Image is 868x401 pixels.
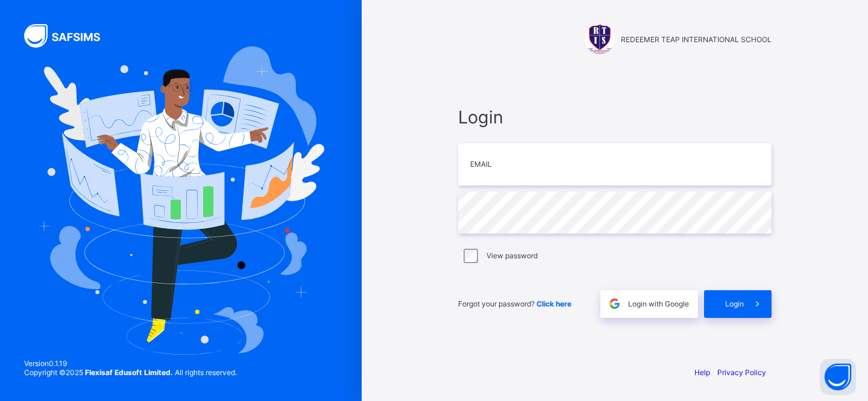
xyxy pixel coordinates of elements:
[486,251,538,260] label: View password
[24,368,237,377] span: Copyright © 2025 All rights reserved.
[694,368,710,377] a: Help
[536,299,571,308] a: Click here
[608,297,621,311] img: google.396cfc9801f0270233282035f929180a.svg
[725,299,744,308] span: Login
[621,35,772,44] span: REDEEMER TEAP INTERNATIONAL SCHOOL
[24,359,237,368] span: Version 0.1.19
[717,368,766,377] a: Privacy Policy
[820,359,856,395] button: Open asap
[458,299,571,308] span: Forgot your password?
[24,24,115,48] img: SAFSIMS Logo
[37,46,324,355] img: Hero Image
[458,107,772,128] span: Login
[628,299,689,308] span: Login with Google
[85,368,173,377] strong: Flexisaf Edusoft Limited.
